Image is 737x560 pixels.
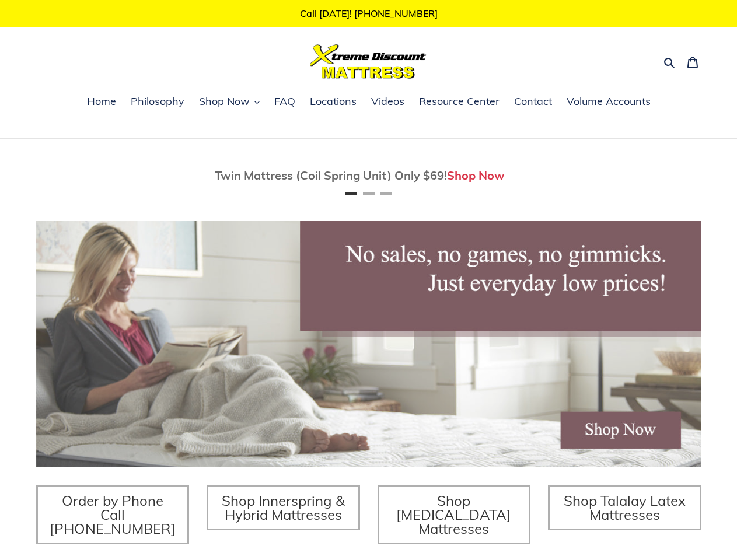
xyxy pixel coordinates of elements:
[567,94,651,108] span: Volume Accounts
[274,94,295,108] span: FAQ
[396,492,511,537] span: Shop [MEDICAL_DATA] Mattresses
[413,93,505,111] a: Resource Center
[36,221,701,467] img: herobannermay2022-1652879215306_1200x.jpg
[419,94,500,108] span: Resource Center
[36,485,190,544] a: Order by Phone Call [PHONE_NUMBER]
[81,93,122,111] a: Home
[548,485,701,530] a: Shop Talalay Latex Mattresses
[514,94,552,108] span: Contact
[222,492,345,523] span: Shop Innerspring & Hybrid Mattresses
[50,492,176,537] span: Order by Phone Call [PHONE_NUMBER]
[447,168,505,183] a: Shop Now
[215,168,447,183] span: Twin Mattress (Coil Spring Unit) Only $69!
[378,485,531,544] a: Shop [MEDICAL_DATA] Mattresses
[131,94,184,108] span: Philosophy
[508,93,558,111] a: Contact
[304,93,362,111] a: Locations
[199,94,250,108] span: Shop Now
[193,93,266,111] button: Shop Now
[268,93,301,111] a: FAQ
[363,192,375,195] button: Page 2
[371,94,404,108] span: Videos
[310,94,357,108] span: Locations
[380,192,392,195] button: Page 3
[87,94,116,108] span: Home
[207,485,360,530] a: Shop Innerspring & Hybrid Mattresses
[365,93,410,111] a: Videos
[345,192,357,195] button: Page 1
[564,492,686,523] span: Shop Talalay Latex Mattresses
[125,93,190,111] a: Philosophy
[561,93,656,111] a: Volume Accounts
[310,44,427,79] img: Xtreme Discount Mattress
